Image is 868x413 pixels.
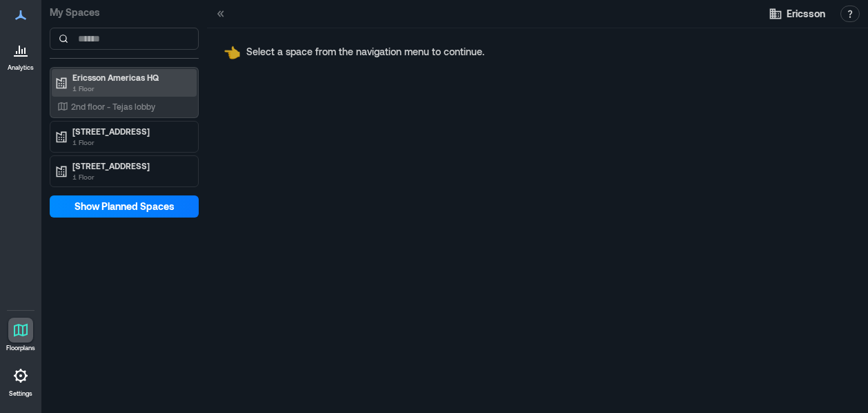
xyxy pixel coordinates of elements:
a: Analytics [3,33,38,76]
button: Show Planned Spaces [50,195,199,218]
p: 1 Floor [72,83,188,94]
p: Analytics [8,64,34,72]
span: Show Planned Spaces [75,200,175,213]
span: Ericsson [787,7,825,21]
p: Ericsson Americas HQ [72,72,188,83]
p: 2nd floor - Tejas lobby [71,101,155,112]
p: 1 Floor [72,137,188,148]
span: pointing left [224,44,241,60]
a: Floorplans [2,314,39,356]
p: Floorplans [6,344,35,352]
p: 1 Floor [72,171,188,182]
p: My Spaces [50,6,199,19]
a: Settings [4,359,37,402]
button: Ericsson [765,3,829,25]
p: Settings [9,390,32,398]
p: Select a space from the navigation menu to continue. [246,45,484,59]
p: [STREET_ADDRESS] [72,160,188,171]
p: [STREET_ADDRESS] [72,126,188,137]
